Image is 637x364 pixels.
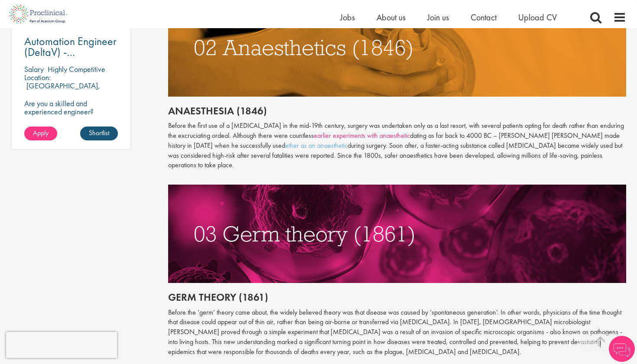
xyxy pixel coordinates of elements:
[168,308,627,357] p: Before the ‘germ’ theory came about, the widely believed theory was that disease was caused by ‘s...
[6,332,117,358] iframe: reCAPTCHA
[377,12,406,23] a: About us
[471,12,497,23] a: Contact
[24,99,118,149] p: Are you a skilled and experienced engineer? Looking for your next opportunity to assist with impa...
[48,64,105,74] p: Highly Competitive
[24,81,100,99] p: [GEOGRAPHIC_DATA], [GEOGRAPHIC_DATA]
[340,12,355,23] a: Jobs
[24,36,118,58] a: Automation Engineer (DeltaV) - [GEOGRAPHIC_DATA]
[168,105,627,117] h2: Anaesthesia (1846)
[518,12,557,23] a: Upload CV
[285,141,348,150] a: ether as an anaesthetic
[609,336,635,362] img: Chatbot
[427,12,449,23] a: Join us
[314,131,410,140] a: earlier experiments with anaesthetic
[168,292,627,303] h2: Germ theory (1861)
[33,128,49,137] span: Apply
[24,72,51,82] span: Location:
[168,121,627,170] p: Before the first use of a [MEDICAL_DATA] in the mid-19th century, surgery was undertaken only as ...
[24,34,129,70] span: Automation Engineer (DeltaV) - [GEOGRAPHIC_DATA]
[168,185,627,283] img: germ theory
[24,127,57,140] a: Apply
[80,127,118,140] a: Shortlist
[24,64,44,74] span: Salary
